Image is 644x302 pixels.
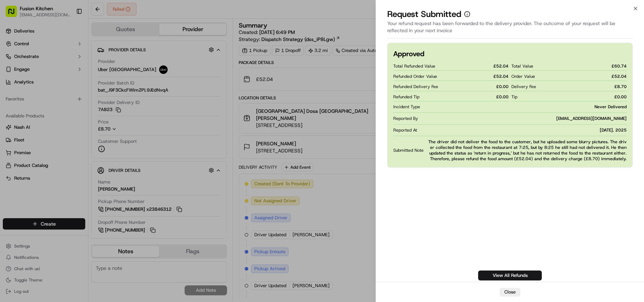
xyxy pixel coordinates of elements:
span: [DATE]. 2025 [600,127,627,133]
p: Request Submitted [387,8,461,20]
span: Tip [511,94,517,100]
span: £ 60.74 [611,63,627,69]
span: Submitted Note [393,147,424,153]
span: Refunded Order Value [393,74,437,79]
span: Refunded Delivery Fee [393,84,438,89]
span: £ 8.70 [614,84,627,89]
span: Reported By [393,116,418,121]
button: Close [500,288,520,296]
span: Order Value [511,74,535,79]
span: The driver did not deliver the food to the customer, but he uploaded some blurry pictures. The dr... [427,139,627,162]
div: Your refund request has been forwarded to the delivery provider. The outcome of your request will... [387,20,633,39]
span: £ 52.04 [493,63,509,69]
span: Reported At [393,127,417,133]
span: Never Delivered [594,104,627,110]
span: £ 0.00 [614,94,627,100]
span: £ 52.04 [493,74,509,79]
span: Total Refunded Value [393,63,435,69]
span: £ 52.04 [611,74,627,79]
span: Incident Type [393,104,420,110]
a: View All Refunds [478,271,542,280]
span: [EMAIL_ADDRESS][DOMAIN_NAME] [556,116,627,121]
span: £ 0.00 [496,84,509,89]
span: £ 0.00 [496,94,509,100]
span: Total Value [511,63,533,69]
span: Delivery Fee [511,84,536,89]
span: Refunded Tip [393,94,419,100]
h2: Approved [393,49,424,59]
